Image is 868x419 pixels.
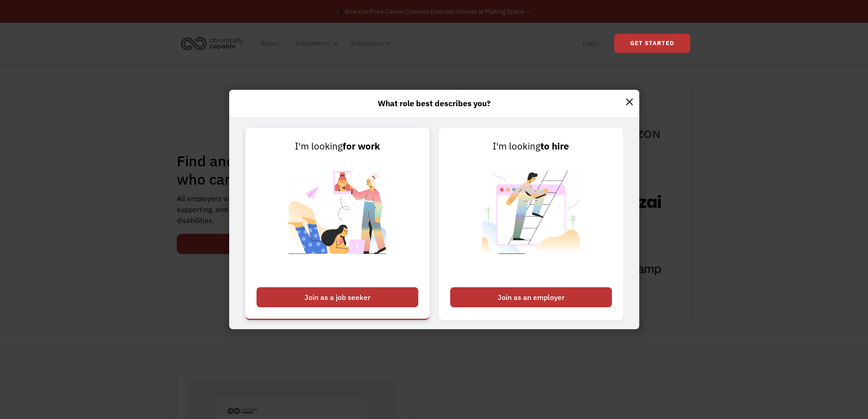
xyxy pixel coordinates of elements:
img: Chronically Capable Personalized Job Matching [281,154,394,283]
div: I'm looking [257,139,418,154]
div: Jobseekers [295,38,330,49]
strong: for work [343,140,380,152]
div: Join as an employer [450,287,612,307]
a: home [178,33,251,53]
a: I'm lookingto hireJoin as an employer [439,128,623,320]
div: Join as a job seeker [257,287,418,307]
a: I'm lookingfor workJoin as a job seeker [245,128,430,320]
div: I'm looking [450,139,612,154]
a: About [255,29,285,58]
a: Get Started [614,34,690,53]
strong: What role best describes you? [378,98,491,109]
strong: to hire [540,140,569,152]
img: Chronically Capable logo [178,33,247,53]
div: Employers [345,29,394,58]
a: Login [577,29,605,58]
div: Jobseekers [289,29,341,58]
div: Employers [351,38,383,49]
